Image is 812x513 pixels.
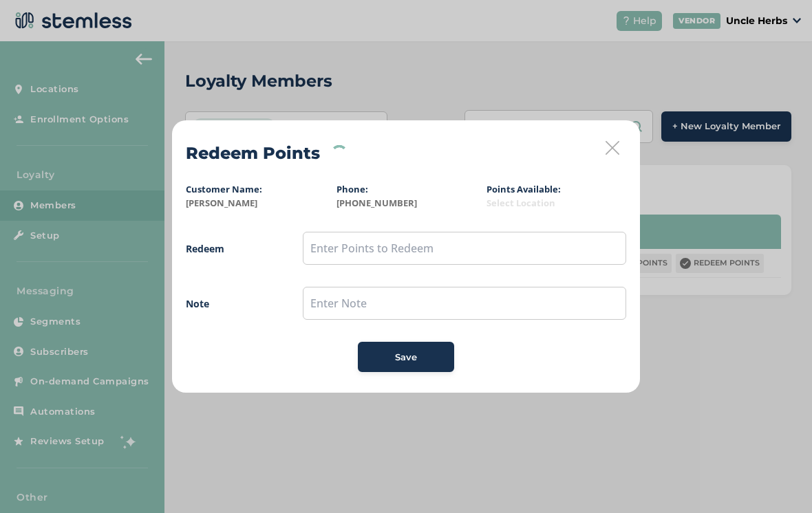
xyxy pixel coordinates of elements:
label: Select Location [487,197,626,210]
span: Save [395,351,417,364]
label: Customer Name: [186,183,262,195]
label: [PHONE_NUMBER] [336,197,476,210]
label: Phone: [336,183,368,195]
button: Save [358,342,454,372]
label: Points Available: [487,183,561,195]
input: Enter Points to Redeem [303,232,626,265]
label: Redeem [186,241,275,256]
label: Note [186,296,275,311]
iframe: Chat Widget [743,447,812,513]
label: [PERSON_NAME] [186,197,325,210]
input: Enter Note [303,287,626,320]
h2: Redeem Points [186,141,320,166]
